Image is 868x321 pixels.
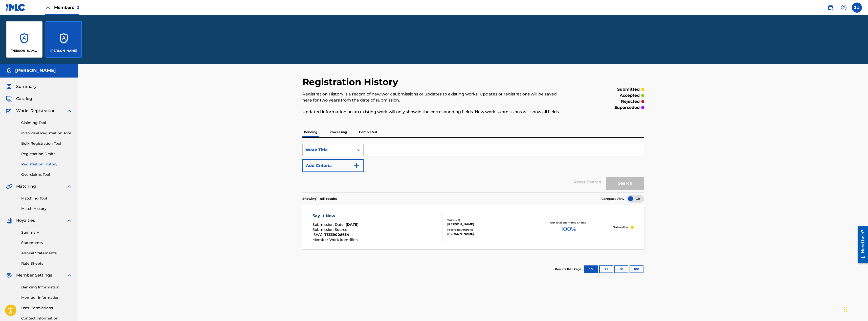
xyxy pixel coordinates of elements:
a: Rate Sheets [21,261,72,266]
span: Member Settings [16,272,52,278]
p: accepted [620,92,640,98]
span: 100 % [561,225,576,234]
button: 100 [630,265,643,273]
img: expand [66,183,72,189]
img: expand [66,108,72,114]
a: Say It NowSubmission Date:[DATE]Submission Source:ISWC:T3339008634Member Work Identifier:Writers ... [302,205,644,249]
span: Submission Date : [313,222,346,227]
span: Matching [16,183,36,189]
span: Member Work Identifier : [313,237,359,242]
img: help [841,5,847,11]
a: Overclaims Tool [21,172,72,177]
a: Accounts[PERSON_NAME] Publishing [6,21,42,58]
a: Member Information [21,295,72,300]
a: Banking Information [21,285,72,290]
span: ISWC : [313,232,324,237]
div: Help [839,3,849,13]
div: [PERSON_NAME] [447,232,524,236]
span: Works Registration [16,108,56,114]
img: Close [45,5,51,11]
div: Writers ( 1 ) [447,218,524,222]
img: Works Registration [6,108,13,114]
p: Submitted [613,225,629,230]
a: Contact Information [21,316,72,321]
img: Summary [6,84,12,90]
iframe: Resource Center [854,224,868,265]
button: 25 [599,265,613,273]
a: Annual Statements [21,251,72,256]
a: CatalogCatalog [6,96,32,102]
img: Accounts [6,68,12,74]
img: 9d2ae6d4665cec9f34b9.svg [353,163,360,169]
span: Submission Source : [313,227,349,232]
img: Matching [6,183,12,189]
img: Royalties [6,217,12,224]
h2: Registration History [302,76,401,88]
p: John Uhlig [50,48,77,53]
img: expand [66,217,72,224]
h5: John Uhlig [15,68,56,73]
p: Completed [358,127,379,137]
img: Member Settings [6,272,12,278]
a: Accounts[PERSON_NAME] [46,21,82,58]
p: Processing [328,127,348,137]
p: Updated information on an existing work will only show in the corresponding fields. New work subm... [302,109,566,115]
span: Compact View [602,196,624,201]
button: 50 [614,265,628,273]
p: submitted [617,86,640,92]
a: Match History [21,206,72,211]
img: search [828,5,834,11]
div: Say It Now [313,213,359,219]
iframe: Chat Widget [843,297,868,321]
p: Results Per Page: [555,267,584,271]
span: [DATE] [346,222,359,227]
p: rejected [621,98,640,105]
img: expand [66,272,72,278]
p: superseded [614,105,640,111]
p: Showing 1 - 1 of 1 results [302,196,337,201]
span: Royalties [16,217,35,224]
p: Pending [302,127,319,137]
span: Summary [16,84,37,90]
span: Members [54,5,79,10]
a: Matching Tool [21,196,72,201]
div: User Menu [852,3,862,13]
a: User Permissions [21,305,72,311]
a: Individual Registration Tool [21,131,72,136]
p: Registration History is a record of new work submissions or updates to existing works. Updates or... [302,91,566,103]
div: Drag [844,302,847,317]
a: Summary [21,230,72,235]
button: Add Criteria [302,159,364,172]
div: Recording Artists ( 1 ) [447,228,524,232]
a: Statements [21,240,72,245]
a: Claiming Tool [21,120,72,126]
a: Public Search [826,3,836,13]
a: Bulk Registration Tool [21,141,72,146]
span: T3339008634 [324,232,349,237]
form: Search Form [302,144,644,192]
div: Work Title [306,147,351,153]
button: 10 [584,265,598,273]
span: Catalog [16,96,32,102]
p: Jackie Yule Publishing [11,48,38,53]
div: [PERSON_NAME] [447,222,524,227]
a: Registration Drafts [21,151,72,157]
span: 2 [77,5,79,10]
img: Catalog [6,96,12,102]
img: MLC Logo [6,4,26,11]
p: Your Total Submitted Shares: [549,221,588,225]
a: Registration History [21,162,72,167]
a: SummarySummary [6,84,37,90]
